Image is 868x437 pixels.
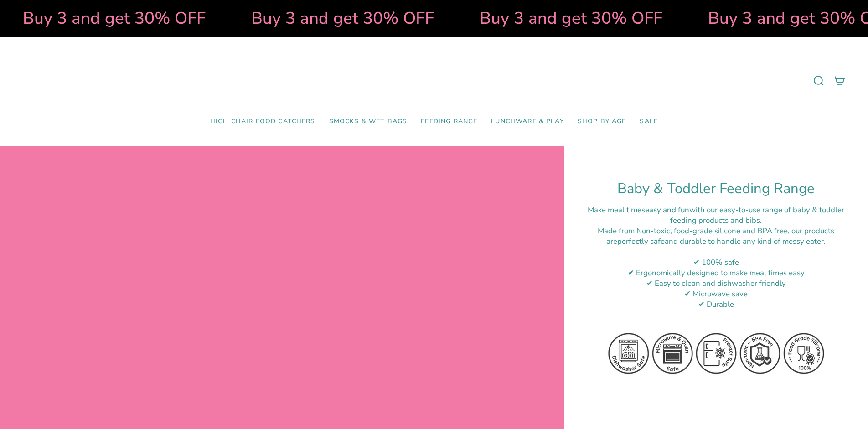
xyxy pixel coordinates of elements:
a: SALE [633,111,665,132]
strong: Buy 3 and get 30% OFF [248,7,430,30]
div: ✔ Easy to clean and dishwasher friendly [587,278,845,289]
div: ✔ 100% safe [587,257,845,268]
span: Lunchware & Play [491,118,563,126]
a: Shop by Age [571,111,633,132]
div: ✔ Ergonomically designed to make meal times easy [587,268,845,278]
strong: perfectly safe [617,236,665,247]
h1: Baby & Toddler Feeding Range [587,180,845,197]
div: M [587,226,845,247]
span: Smocks & Wet Bags [329,118,408,126]
a: Feeding Range [414,111,484,132]
div: Make meal times with our easy-to-use range of baby & toddler feeding products and bibs. [587,205,845,226]
strong: easy and fun [645,205,689,215]
a: Lunchware & Play [484,111,570,132]
span: High Chair Food Catchers [210,118,315,126]
a: Smocks & Wet Bags [322,111,414,132]
strong: Buy 3 and get 30% OFF [19,7,202,30]
div: ✔ Durable [587,299,845,310]
span: ade from Non-toxic, food-grade silicone and BPA free, our products are and durable to handle any ... [604,226,834,247]
a: High Chair Food Catchers [203,111,322,132]
a: Mumma’s Little Helpers [356,51,513,111]
span: ✔ Microwave save [684,289,748,299]
span: Shop by Age [578,118,626,126]
span: SALE [640,118,658,126]
strong: Buy 3 and get 30% OFF [476,7,659,30]
span: Feeding Range [421,118,477,126]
